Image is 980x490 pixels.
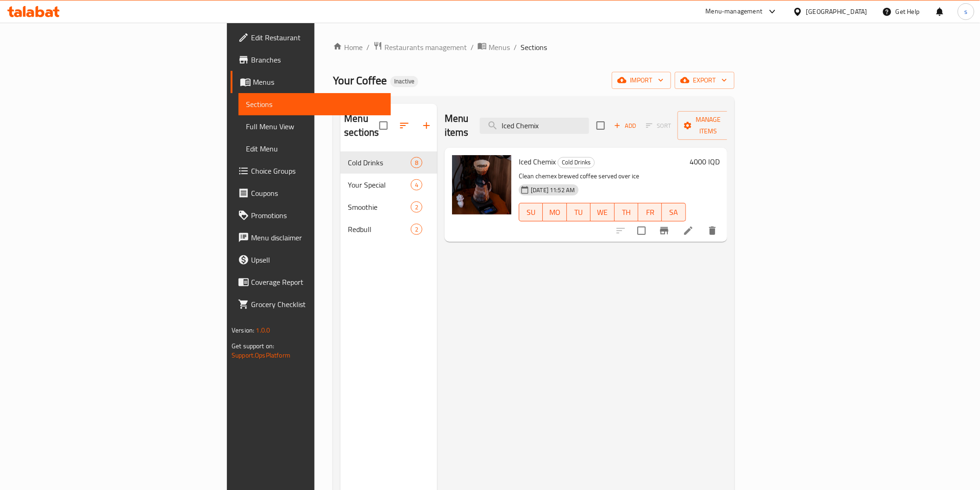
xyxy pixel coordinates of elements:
[239,93,390,115] a: Sections
[618,206,634,219] span: TH
[231,226,390,249] a: Menu disclaimer
[340,196,437,218] div: Smoothie2
[333,41,734,53] nav: breadcrumb
[348,157,410,168] span: Cold Drinks
[591,203,614,221] button: WE
[348,201,410,213] span: Smoothie
[231,271,390,293] a: Coverage Report
[231,160,390,182] a: Choice Groups
[231,26,390,49] a: Edit Restaurant
[251,54,383,65] span: Branches
[231,204,390,226] a: Promotions
[964,6,967,17] span: s
[393,114,415,137] span: Sort sections
[806,6,867,17] div: [GEOGRAPHIC_DATA]
[489,42,510,53] span: Menus
[411,158,422,167] span: 8
[231,71,390,93] a: Menus
[480,118,589,134] input: search
[246,121,383,132] span: Full Menu View
[690,155,720,168] h6: 4000 IQD
[231,293,390,315] a: Grocery Checklist
[246,143,383,154] span: Edit Menu
[348,224,410,235] div: Redbull
[477,41,510,53] a: Menus
[523,206,539,219] span: SU
[251,232,383,243] span: Menu disclaimer
[373,41,467,53] a: Restaurants management
[662,203,685,221] button: SA
[613,120,638,131] span: Add
[411,179,422,190] div: items
[615,203,638,221] button: TH
[619,75,664,86] span: import
[571,206,587,219] span: TU
[685,114,732,137] span: Manage items
[678,111,740,140] button: Manage items
[231,182,390,204] a: Coupons
[411,203,422,212] span: 2
[683,225,694,236] a: Edit menu item
[610,119,640,133] button: Add
[246,99,383,110] span: Sections
[231,249,390,271] a: Upsell
[666,206,682,219] span: SA
[591,116,610,135] span: Select section
[239,138,390,160] a: Edit Menu
[519,170,686,182] p: Clean chemex brewed coffee served over ice
[340,174,437,196] div: Your Special4
[411,181,422,189] span: 4
[527,186,578,195] span: [DATE] 11:52 AM
[558,157,595,168] div: Cold Drinks
[340,148,437,244] nav: Menu sections
[251,165,383,176] span: Choice Groups
[411,225,422,234] span: 2
[558,157,594,168] span: Cold Drinks
[256,324,270,336] span: 1.0.0
[640,119,678,133] span: Select section first
[411,201,422,213] div: items
[232,349,290,361] a: Support.OpsPlatform
[415,114,438,137] button: Add section
[594,206,610,219] span: WE
[253,76,383,88] span: Menus
[514,42,517,53] li: /
[232,340,274,352] span: Get support on:
[390,77,418,85] span: Inactive
[374,116,393,135] span: Select all sections
[471,42,474,53] li: /
[251,188,383,199] span: Coupons
[543,203,566,221] button: MO
[610,119,640,133] span: Add item
[384,42,467,53] span: Restaurants management
[642,206,658,219] span: FR
[632,221,651,240] span: Select to update
[653,220,675,242] button: Branch-specific-item
[251,299,383,310] span: Grocery Checklist
[547,206,563,219] span: MO
[251,32,383,43] span: Edit Restaurant
[682,75,727,86] span: export
[452,155,511,214] img: Iced Chemix
[612,72,671,89] button: import
[411,224,422,235] div: items
[701,220,723,242] button: delete
[340,218,437,240] div: Redbull2
[231,49,390,71] a: Branches
[638,203,662,221] button: FR
[445,112,469,139] h2: Menu items
[567,203,591,221] button: TU
[340,151,437,174] div: Cold Drinks8
[348,179,410,190] span: Your Special
[675,72,735,89] button: export
[411,157,422,168] div: items
[521,42,547,53] span: Sections
[706,6,763,17] div: Menu-management
[251,254,383,265] span: Upsell
[251,210,383,221] span: Promotions
[519,155,556,169] span: Iced Chemix
[519,203,543,221] button: SU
